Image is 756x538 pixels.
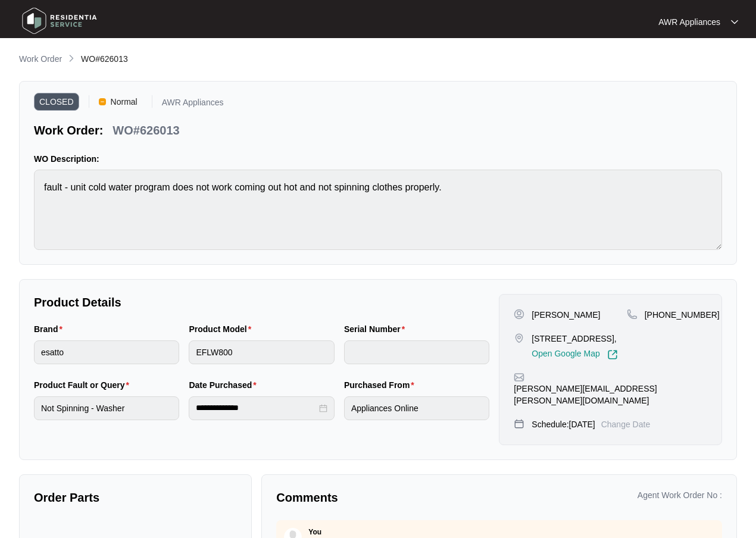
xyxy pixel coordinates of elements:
p: Agent Work Order No : [638,489,722,501]
span: CLOSED [34,93,79,111]
img: map-pin [627,309,638,320]
img: residentia service logo [18,3,101,39]
p: Change Date [601,418,651,430]
p: Comments [276,489,491,506]
p: You [308,527,321,537]
input: Product Model [189,340,334,364]
span: WO#626013 [81,54,128,64]
p: [PHONE_NUMBER] [645,309,720,321]
a: Open Google Map [532,349,617,360]
input: Date Purchased [196,402,316,414]
img: Vercel Logo [99,98,106,105]
img: map-pin [514,372,524,383]
p: Product Details [34,294,489,311]
p: AWR Appliances [162,98,224,111]
label: Purchased From [344,379,419,391]
label: Brand [34,323,67,335]
p: [PERSON_NAME][EMAIL_ADDRESS][PERSON_NAME][DOMAIN_NAME] [514,383,707,406]
img: Link-External [607,349,618,360]
input: Purchased From [344,396,489,420]
p: Work Order: [34,122,103,139]
img: user-pin [514,309,524,320]
textarea: fault - unit cold water program does not work coming out hot and not spinning clothes properly. [34,170,722,250]
img: map-pin [514,333,524,343]
p: Work Order [19,53,62,65]
input: Product Fault or Query [34,396,179,420]
span: Normal [106,93,142,111]
input: Brand [34,340,179,364]
label: Product Fault or Query [34,379,134,391]
input: Serial Number [344,340,489,364]
a: Work Order [17,53,64,66]
label: Serial Number [344,323,410,335]
p: WO Description: [34,153,722,165]
p: Schedule: [DATE] [532,418,595,430]
p: WO#626013 [113,122,179,139]
p: Order Parts [34,489,237,506]
p: [PERSON_NAME] [532,309,600,321]
p: [STREET_ADDRESS], [532,333,617,345]
img: map-pin [514,418,524,429]
label: Date Purchased [189,379,261,391]
img: chevron-right [67,54,76,63]
p: AWR Appliances [658,16,720,28]
label: Product Model [189,323,256,335]
img: dropdown arrow [731,19,738,25]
